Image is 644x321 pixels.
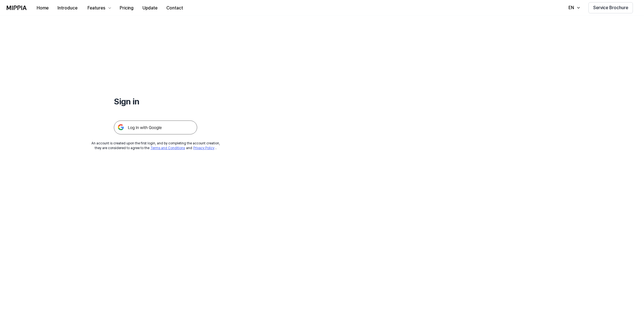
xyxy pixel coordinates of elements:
[114,121,197,134] img: 구글 로그인 버튼
[32,2,53,14] button: Home
[53,2,82,14] button: Introduce
[138,2,162,14] button: Update
[563,2,584,13] button: EN
[82,2,115,14] button: Features
[193,146,214,150] a: Privacy Policy
[7,6,27,10] img: logo
[162,2,187,14] button: Contact
[86,5,106,11] div: Features
[115,2,138,14] button: Pricing
[588,2,633,13] button: Service Brochure
[151,146,185,150] a: Terms and Conditions
[91,141,220,151] div: An account is created upon the first login, and by completing the account creation, they are cons...
[567,4,575,11] div: EN
[138,0,162,16] a: Update
[114,96,197,107] h1: Sign in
